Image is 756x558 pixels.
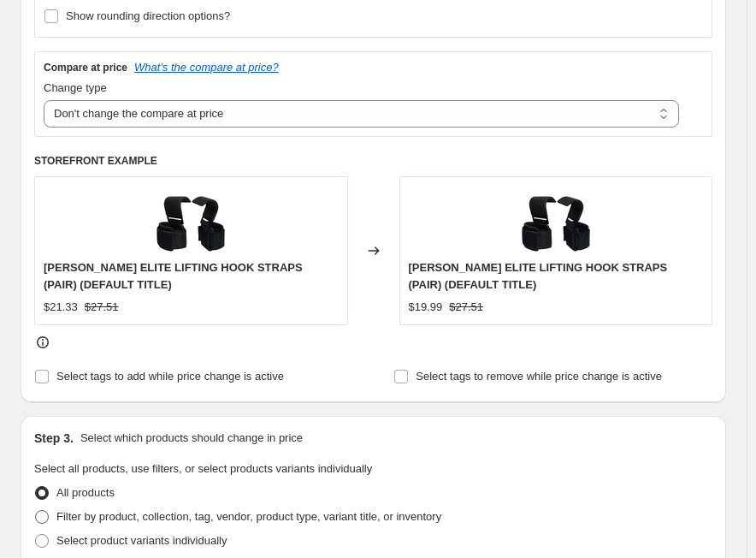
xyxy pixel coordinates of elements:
[56,486,115,499] span: All products
[56,510,441,523] span: Filter by product, collection, tag, vendor, product type, variant title, or inventory
[157,186,225,254] img: LG-7B_80x.png
[34,430,74,447] h2: Step 3.
[80,430,303,447] p: Select which products should change in price
[85,299,119,316] strike: $27.51
[449,299,483,316] strike: $27.51
[522,186,590,254] img: LG-7B_80x.png
[34,462,372,475] span: Select all products, use filters, or select products variants individually
[44,299,78,316] div: $21.33
[409,299,443,316] div: $19.99
[44,261,303,291] span: [PERSON_NAME] ELITE LIFTING HOOK STRAPS (PAIR) (DEFAULT TITLE)
[416,370,662,383] span: Select tags to remove while price change is active
[66,9,230,22] span: Show rounding direction options?
[56,534,227,547] span: Select product variants individually
[409,261,668,291] span: [PERSON_NAME] ELITE LIFTING HOOK STRAPS (PAIR) (DEFAULT TITLE)
[134,61,279,74] button: What's the compare at price?
[44,81,107,94] span: Change type
[34,154,712,168] h6: STOREFRONT EXAMPLE
[56,370,284,383] span: Select tags to add while price change is active
[44,61,127,74] h3: Compare at price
